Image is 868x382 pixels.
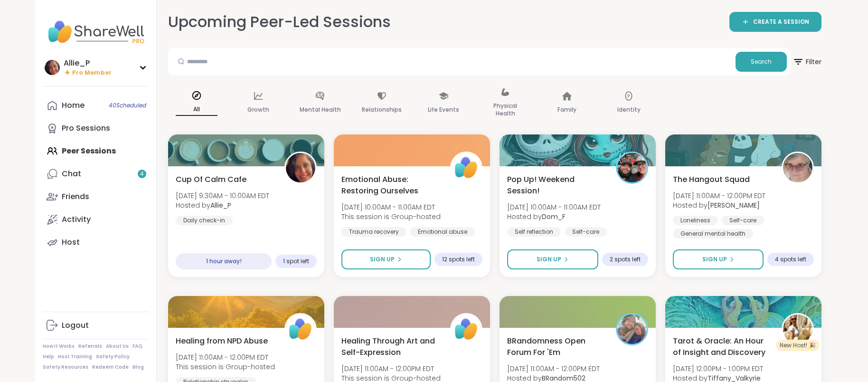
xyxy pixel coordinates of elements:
[62,320,89,331] div: Logout
[673,335,771,358] span: Tarot & Oracle: An Hour of Insight and Discovery
[341,364,441,373] span: [DATE] 11:00AM - 12:00PM EDT
[62,191,89,202] div: Friends
[610,256,641,263] span: 2 spots left
[507,335,605,358] span: BRandomness Open Forum For 'Em
[673,249,764,269] button: Sign Up
[109,102,146,109] span: 40 Scheduled
[341,335,440,358] span: Healing Through Art and Self-Expression
[793,48,821,76] button: Filter
[286,315,315,344] img: ShareWell
[176,362,275,372] span: This session is Group-hosted
[793,50,821,73] span: Filter
[283,258,309,265] span: 1 spot left
[62,214,91,225] div: Activity
[729,12,821,32] a: CREATE A SESSION
[362,104,402,115] p: Relationships
[442,256,475,263] span: 12 spots left
[176,253,272,269] div: 1 hour away!
[557,104,576,115] p: Family
[673,174,750,185] span: The Hangout Squad
[484,100,526,119] p: Physical Health
[751,57,772,66] span: Search
[58,353,92,360] a: Host Training
[286,153,315,182] img: Allie_P
[106,343,129,350] a: About Us
[410,227,475,237] div: Emotional abuse
[72,69,112,77] span: Pro Member
[78,343,102,350] a: Referrals
[452,153,481,182] img: ShareWell
[62,123,110,134] div: Pro Sessions
[507,212,601,221] span: Hosted by
[341,174,440,197] span: Emotional Abuse: Restoring Ourselves
[43,231,149,254] a: Host
[176,335,268,347] span: Healing from NPD Abuse
[247,104,269,115] p: Growth
[673,216,718,225] div: Loneliness
[168,11,391,33] h2: Upcoming Peer-Led Sessions
[132,364,144,371] a: Blog
[62,169,81,179] div: Chat
[176,104,217,116] p: All
[43,117,149,140] a: Pro Sessions
[507,364,600,373] span: [DATE] 11:00AM - 12:00PM EDT
[62,100,85,111] div: Home
[507,249,598,269] button: Sign Up
[43,364,88,371] a: Safety Resources
[176,353,275,362] span: [DATE] 11:00AM - 12:00PM EDT
[370,255,395,264] span: Sign Up
[673,364,763,373] span: [DATE] 12:00PM - 1:00PM EDT
[673,191,765,201] span: [DATE] 11:00AM - 12:00PM EDT
[617,315,647,344] img: BRandom502
[673,229,753,239] div: General mental health
[43,314,149,337] a: Logout
[43,94,149,117] a: Home40Scheduled
[45,60,60,75] img: Allie_P
[341,212,441,221] span: This session is Group-hosted
[92,364,129,371] a: Redeem Code
[176,216,233,225] div: Daily check-in
[428,104,459,115] p: Life Events
[43,353,54,360] a: Help
[452,315,481,344] img: ShareWell
[43,185,149,208] a: Friends
[341,202,441,212] span: [DATE] 10:00AM - 11:00AM EDT
[176,201,269,210] span: Hosted by
[62,237,80,248] div: Host
[341,227,406,237] div: Trauma recovery
[702,255,727,264] span: Sign Up
[783,153,812,182] img: Susan
[708,201,760,210] b: [PERSON_NAME]
[565,227,607,237] div: Self-care
[43,343,75,350] a: How It Works
[542,212,566,221] b: Dom_F
[507,174,605,197] span: Pop Up! Weekend Session!
[736,52,787,72] button: Search
[775,256,806,263] span: 4 spots left
[722,216,764,225] div: Self-care
[776,340,820,351] div: New Host! 🎉
[617,153,647,182] img: Dom_F
[64,58,112,68] div: Allie_P
[140,170,144,178] span: 4
[43,162,149,185] a: Chat4
[783,315,812,344] img: Tiffany_Valkyrie
[132,343,142,350] a: FAQ
[507,202,601,212] span: [DATE] 10:00AM - 11:00AM EDT
[300,104,341,115] p: Mental Health
[43,208,149,231] a: Activity
[673,201,765,210] span: Hosted by
[96,353,130,360] a: Safety Policy
[537,255,561,264] span: Sign Up
[753,18,809,26] span: CREATE A SESSION
[341,249,431,269] button: Sign Up
[507,227,561,237] div: Self reflection
[176,191,269,201] span: [DATE] 9:30AM - 10:00AM EDT
[617,104,641,115] p: Identity
[43,15,149,48] img: ShareWell Nav Logo
[176,174,246,185] span: Cup Of Calm Cafe
[210,201,231,210] b: Allie_P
